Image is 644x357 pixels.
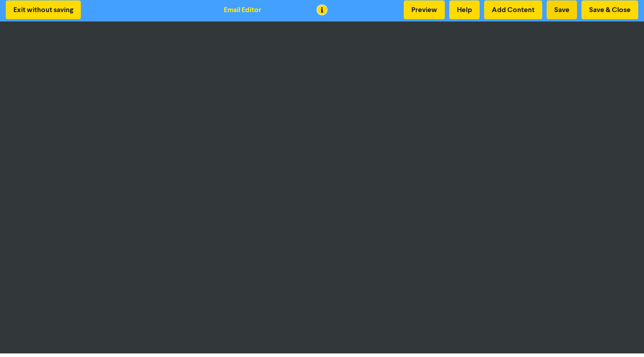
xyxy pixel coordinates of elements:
button: Add Content [484,0,542,19]
div: Email Editor [224,4,261,15]
button: Save [547,0,577,19]
button: Help [449,0,480,19]
button: Save & Close [581,0,638,19]
button: Preview [404,0,445,19]
button: Exit without saving [6,0,81,19]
